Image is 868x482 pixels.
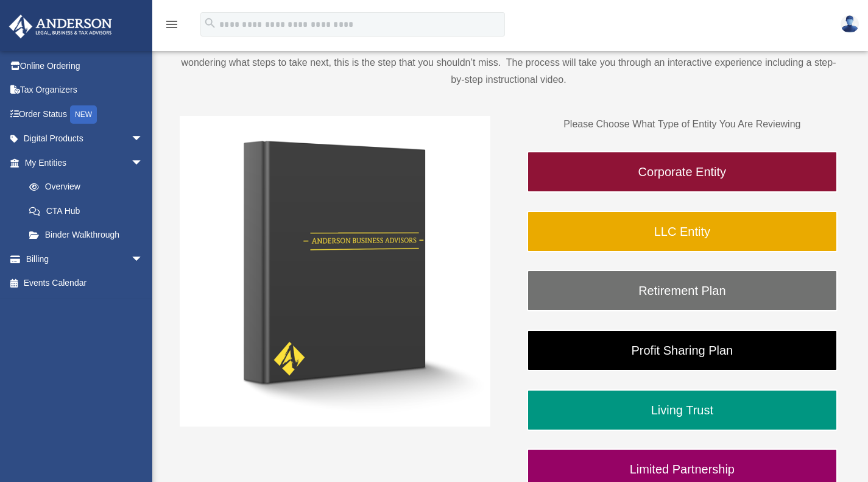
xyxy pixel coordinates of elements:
p: Please Choose What Type of Entity You Are Reviewing [527,116,838,133]
a: My Entitiesarrow_drop_down [9,151,161,175]
a: Corporate Entity [527,151,838,193]
a: Digital Productsarrow_drop_down [9,127,161,151]
a: Living Trust [527,389,838,431]
a: Events Calendar [9,271,161,296]
a: Online Ordering [9,54,161,78]
span: arrow_drop_down [131,247,155,272]
a: Billingarrow_drop_down [9,247,161,271]
span: arrow_drop_down [131,151,155,175]
a: LLC Entity [527,211,838,252]
i: menu [164,17,179,32]
p: Congratulations on creating your new entity. Please follow the link below to gain exclusive acces... [180,37,838,88]
a: menu [164,21,179,32]
div: NEW [70,105,97,124]
a: Profit Sharing Plan [527,330,838,371]
a: Tax Organizers [9,78,161,102]
a: CTA Hub [17,199,161,223]
img: User Pic [841,15,859,33]
a: Binder Walkthrough [17,223,155,247]
i: search [203,16,217,30]
a: Order StatusNEW [9,102,161,127]
span: arrow_drop_down [131,127,155,152]
a: Overview [17,175,161,199]
a: Retirement Plan [527,270,838,311]
img: Anderson Advisors Platinum Portal [5,15,116,38]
